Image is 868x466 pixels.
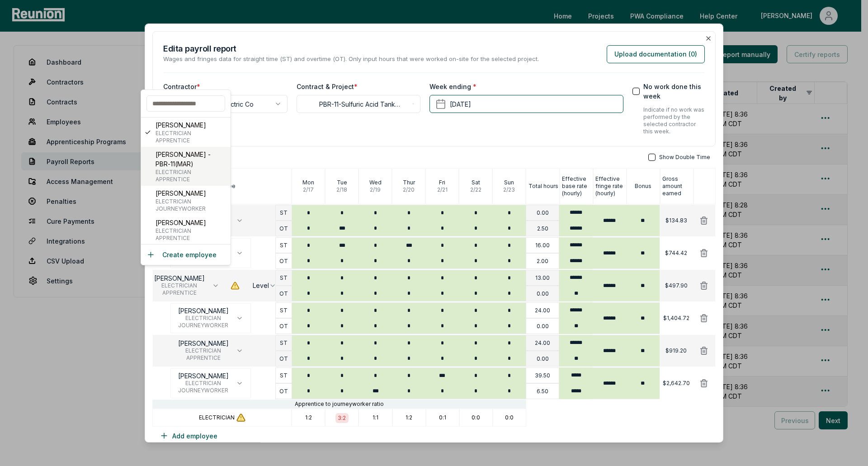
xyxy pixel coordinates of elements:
[146,250,217,259] button: Create employee
[178,322,229,329] span: JOURNEYWORKER
[562,175,593,197] p: Effective base rate (hourly)
[154,275,205,282] p: [PERSON_NAME]
[663,380,690,387] p: $2,642.70
[537,258,548,265] p: 2.00
[537,225,548,232] p: 2.50
[535,339,550,347] p: 24.00
[505,414,514,421] p: 0:0
[369,179,382,186] p: Wed
[280,339,288,347] p: ST
[178,380,229,387] span: ELECTRICIAN
[659,154,710,161] span: Show Double Time
[156,120,206,130] p: [PERSON_NAME]
[178,354,229,362] span: APPRENTICE
[279,225,288,232] p: OT
[178,315,229,322] span: ELECTRICIAN
[607,45,705,63] button: Upload documentation (0)
[662,175,693,197] p: Gross amount earned
[163,82,200,91] label: Contractor
[537,290,549,297] p: 0.00
[178,307,229,315] p: [PERSON_NAME]
[537,388,548,395] p: 6.50
[295,400,384,408] p: Apprentice to journeyworker ratio
[305,414,312,421] p: 1:2
[665,249,687,257] p: $744.42
[156,130,206,137] span: ELECTRICIAN
[280,274,288,282] p: ST
[504,179,514,186] p: Sun
[156,150,227,169] p: [PERSON_NAME] - PBR-11(MAR)
[635,183,651,190] p: Bonus
[439,414,446,421] p: 0:1
[280,372,288,379] p: ST
[472,179,480,186] p: Sat
[643,82,705,101] label: No work done this week
[528,183,558,190] p: Total hours
[437,186,448,193] p: 2 / 21
[178,340,229,347] p: [PERSON_NAME]
[280,242,288,249] p: ST
[163,55,539,64] p: Wages and fringes data for straight time (ST) and overtime (OT). Only input hours that were worke...
[470,186,481,193] p: 2 / 22
[156,218,206,227] p: [PERSON_NAME]
[156,188,206,198] p: [PERSON_NAME]
[439,179,445,186] p: Fri
[156,198,206,205] span: ELECTRICIAN
[535,274,550,282] p: 13.00
[280,209,288,217] p: ST
[154,289,205,297] span: APPRENTICE
[535,372,550,379] p: 39.50
[279,290,288,297] p: OT
[665,217,687,224] p: $134.83
[178,347,229,354] span: ELECTRICIAN
[152,427,225,445] button: Add employee
[472,414,480,421] p: 0:0
[336,186,347,193] p: 2 / 18
[535,307,550,314] p: 24.00
[429,82,476,91] label: Week ending
[503,186,515,193] p: 2 / 23
[338,414,346,422] p: 3:2
[403,179,415,186] p: Thur
[303,186,314,193] p: 2 / 17
[665,347,687,354] p: $919.20
[665,282,688,289] p: $497.90
[178,387,229,394] span: JOURNEYWORKER
[537,355,549,362] p: 0.00
[337,179,347,186] p: Tue
[156,137,206,144] span: APPRENTICE
[373,414,378,421] p: 1:1
[178,372,229,380] p: [PERSON_NAME]
[279,258,288,265] p: OT
[154,282,205,289] span: ELECTRICIAN
[535,242,550,249] p: 16.00
[537,209,549,217] p: 0.00
[163,42,539,55] h2: Edit a payroll report
[663,315,689,322] p: $1,404.72
[156,205,206,212] span: JOURNEYWORKER
[156,227,206,235] span: ELECTRICIAN
[297,82,358,91] label: Contract & Project
[595,175,626,197] p: Effective fringe rate (hourly)
[406,414,412,421] p: 1:2
[199,413,245,422] p: ELECTRICIAN
[643,106,705,135] p: Indicate if no work was performed by the selected contractor this week.
[429,95,623,113] button: [DATE]
[537,323,549,330] p: 0.00
[279,388,288,395] p: OT
[279,323,288,330] p: OT
[370,186,381,193] p: 2 / 19
[156,235,206,242] span: APPRENTICE
[302,179,314,186] p: Mon
[280,307,288,314] p: ST
[156,169,227,176] span: ELECTRICIAN
[403,186,415,193] p: 2 / 20
[279,355,288,362] p: OT
[156,176,227,183] span: APPRENTICE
